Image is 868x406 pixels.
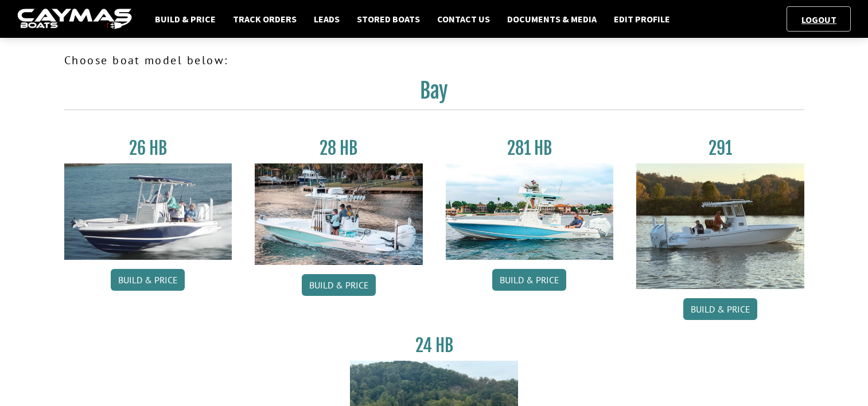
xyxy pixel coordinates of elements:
[111,269,185,291] a: Build & Price
[683,298,757,320] a: Build & Price
[64,138,232,159] h3: 26 HB
[431,11,496,26] a: Contact Us
[64,163,232,260] img: 26_new_photo_resized.jpg
[608,11,676,26] a: Edit Profile
[446,138,614,159] h3: 281 HB
[302,274,376,296] a: Build & Price
[636,138,804,159] h3: 291
[492,269,566,291] a: Build & Price
[17,9,132,30] img: caymas-dealer-connect-2ed40d3bc7270c1d8d7ffb4b79bf05adc795679939227970def78ec6f6c03838.gif
[501,11,602,26] a: Documents & Media
[796,14,842,25] a: Logout
[636,163,804,289] img: 291_Thumbnail.jpg
[351,11,426,26] a: Stored Boats
[64,78,804,110] h2: Bay
[446,163,614,260] img: 28-hb-twin.jpg
[255,138,423,159] h3: 28 HB
[350,335,518,356] h3: 24 HB
[227,11,302,26] a: Track Orders
[149,11,221,26] a: Build & Price
[255,163,423,265] img: 28_hb_thumbnail_for_caymas_connect.jpg
[64,52,804,69] p: Choose boat model below:
[308,11,345,26] a: Leads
